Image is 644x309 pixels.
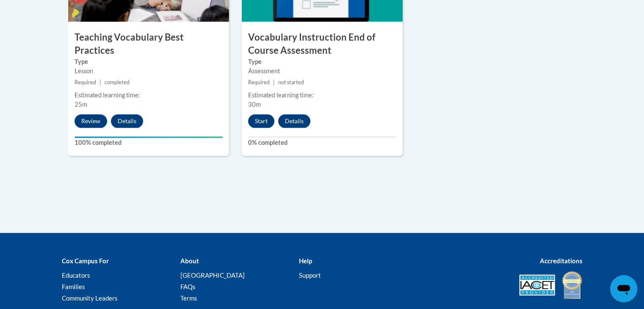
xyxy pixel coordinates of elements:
a: Terms [180,294,197,302]
span: not started [278,79,304,86]
label: Type [75,57,223,66]
div: Assessment [248,66,396,76]
div: Estimated learning time: [248,91,396,100]
a: [GEOGRAPHIC_DATA] [180,271,244,279]
div: Your progress [75,136,223,138]
div: Estimated learning time: [75,91,223,100]
span: | [100,79,101,86]
label: 100% completed [75,138,223,147]
span: 25m [75,101,87,108]
span: | [273,79,275,86]
b: Help [299,257,312,265]
button: Review [75,114,107,128]
h3: Vocabulary Instruction End of Course Assessment [242,31,403,57]
a: Support [299,271,321,279]
a: Families [62,283,85,290]
b: Accreditations [540,257,583,265]
img: IDA® Accredited [561,270,583,300]
a: FAQs [180,283,195,290]
button: Details [111,114,143,128]
iframe: Button to launch messaging window [610,275,637,302]
span: completed [105,79,130,86]
label: Type [248,57,396,66]
h3: Teaching Vocabulary Best Practices [68,31,229,57]
img: Accredited IACET® Provider [519,274,555,295]
span: Required [75,79,96,86]
label: 0% completed [248,138,396,147]
a: Community Leaders [62,294,118,302]
a: Educators [62,271,90,279]
button: Details [278,114,310,128]
div: Lesson [75,66,223,76]
span: 30m [248,101,261,108]
button: Start [248,114,274,128]
b: About [180,257,199,265]
span: Required [248,79,270,86]
b: Cox Campus For [62,257,109,265]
